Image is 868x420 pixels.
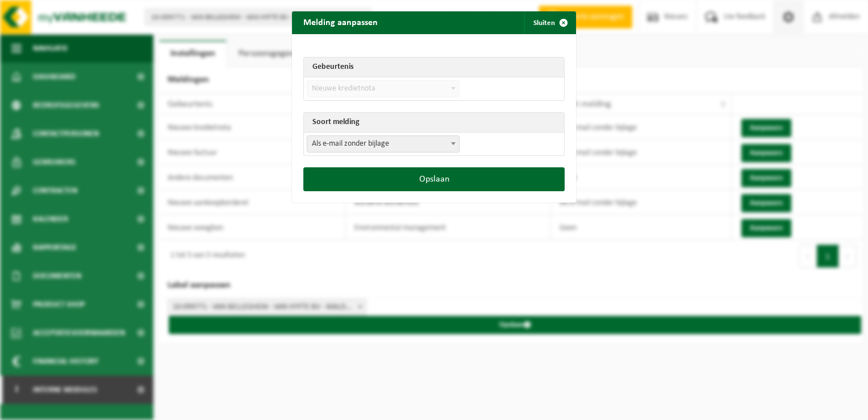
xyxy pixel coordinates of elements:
span: Nieuwe kredietnota [307,81,459,97]
button: Opslaan [303,167,565,191]
button: Sluiten [524,11,575,34]
th: Soort melding [304,113,564,133]
span: Nieuwe kredietnota [307,80,460,97]
h2: Melding aanpassen [292,11,389,33]
span: Als e-mail zonder bijlage [307,136,459,152]
th: Gebeurtenis [304,57,564,77]
span: Als e-mail zonder bijlage [307,135,460,153]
